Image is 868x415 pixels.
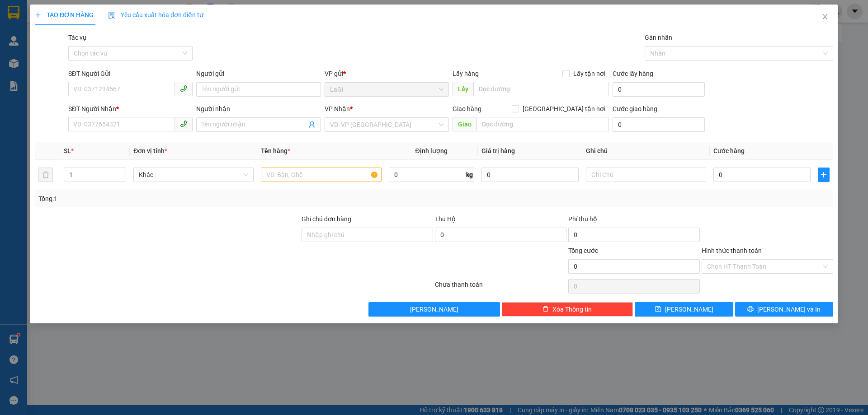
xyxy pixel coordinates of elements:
label: Ghi chú đơn hàng [302,215,351,223]
label: Tác vụ [68,34,86,41]
button: Close [812,5,838,30]
span: [PERSON_NAME] [665,304,713,314]
span: [GEOGRAPHIC_DATA] tận nơi [519,104,609,114]
span: Khác [139,168,248,182]
th: Ghi chú [582,142,710,160]
span: user-add [308,121,316,128]
span: Yêu cầu xuất hóa đơn điện tử [108,11,203,19]
span: delete [542,306,549,313]
span: phone [180,120,187,127]
span: kg [465,168,474,182]
input: Dọc đường [473,82,609,96]
input: VD: Bàn, Ghế [261,168,381,182]
div: Tổng: 1 [38,194,335,204]
div: SĐT Người Nhận [68,104,193,114]
span: SL [64,147,71,154]
span: close [821,13,829,20]
span: Thu Hộ [435,215,456,223]
span: Định lượng [415,147,448,154]
button: delete [38,168,53,182]
span: Tổng cước [568,247,598,254]
span: printer [747,306,754,313]
div: VP gửi [325,69,449,79]
span: save [655,306,661,313]
span: Cước hàng [713,147,745,154]
span: Tên hàng [261,147,290,154]
div: Người gửi [196,69,321,79]
span: Lấy [453,82,473,96]
label: Cước lấy hàng [613,70,653,77]
button: printer[PERSON_NAME] và In [735,302,833,317]
button: plus [818,168,830,182]
button: deleteXóa Thông tin [502,302,633,317]
label: Gán nhãn [645,34,672,41]
span: phone [180,85,187,92]
span: Giao hàng [453,105,481,112]
input: Cước giao hàng [613,117,705,132]
span: Đơn vị tính [133,147,167,154]
input: Ghi Chú [586,168,706,182]
div: SĐT Người Gửi [68,69,193,79]
input: Ghi chú đơn hàng [302,228,433,242]
span: Lấy tận nơi [570,69,609,79]
input: Cước lấy hàng [613,82,705,97]
span: VP Nhận [325,105,350,112]
div: Người nhận [196,104,321,114]
label: Hình thức thanh toán [702,247,762,254]
div: Chưa thanh toán [434,280,567,295]
span: TẠO ĐƠN HÀNG [35,11,94,19]
span: Giá trị hàng [481,147,515,154]
button: [PERSON_NAME] [368,302,500,317]
div: Phí thu hộ [568,214,700,228]
span: [PERSON_NAME] [410,304,458,314]
span: plus [35,12,41,18]
label: Cước giao hàng [613,105,657,112]
span: Giao [453,117,476,131]
button: save[PERSON_NAME] [635,302,733,317]
span: plus [818,171,829,178]
img: icon [108,12,115,19]
span: [PERSON_NAME] và In [757,304,821,314]
span: LaGi [330,83,443,96]
input: Dọc đường [476,117,609,131]
input: 0 [481,168,579,182]
span: Lấy hàng [453,70,479,77]
span: Xóa Thông tin [552,304,592,314]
